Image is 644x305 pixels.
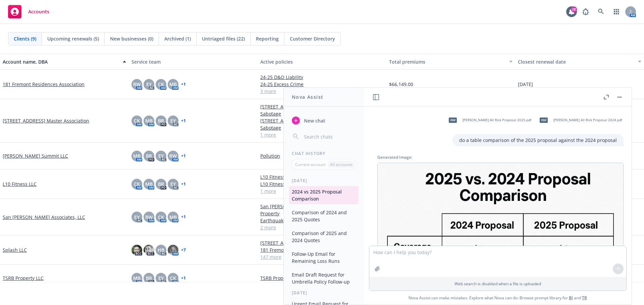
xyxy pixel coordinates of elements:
[260,239,384,246] a: [STREET_ADDRESS][PERSON_NAME]
[260,180,384,187] a: L10 Fitness LLC - Commercial Umbrella
[134,117,140,124] span: CK
[389,58,505,65] div: Total premiums
[14,35,36,42] span: Clients (9)
[5,2,52,21] a: Accounts
[169,152,177,159] span: RW
[3,81,85,88] a: 181 Fremont Residences Association
[131,245,142,255] img: photo
[134,214,140,221] span: EY
[463,118,531,122] span: [PERSON_NAME] All Risk Proposal 2025.pdf
[181,276,186,280] a: + 1
[260,88,384,95] a: 3 more
[3,117,89,124] a: [STREET_ADDRESS] Master Association
[518,81,533,88] span: [DATE]
[594,5,608,18] a: Search
[330,162,353,167] p: All accounts
[144,245,154,255] img: photo
[146,152,152,159] span: BR
[181,215,186,219] a: + 1
[260,217,384,224] a: Earthquake
[129,54,258,70] button: Service team
[3,58,119,65] div: Account name, DBA
[181,82,186,86] a: + 1
[169,214,177,221] span: MB
[170,180,176,187] span: EY
[258,54,386,70] button: Active policies
[290,35,335,42] span: Customer Directory
[389,81,413,88] span: $66,149.00
[133,152,141,159] span: MB
[145,180,153,187] span: MB
[158,81,164,88] span: CK
[47,35,99,42] span: Upcoming renewals (5)
[449,118,457,123] span: pdf
[146,275,152,282] span: BR
[181,154,186,158] a: + 1
[181,248,186,252] a: + 7
[181,119,186,123] a: + 1
[260,246,384,253] a: 181 Fremont Residences Assoc
[260,224,384,231] a: 2 more
[158,246,164,253] span: HB
[284,178,364,183] div: [DATE]
[260,103,384,117] a: [STREET_ADDRESS] Master Association - Terrorism and Sabotage
[610,5,623,18] a: Switch app
[377,154,624,160] div: Generated Image:
[131,58,255,65] div: Service team
[409,291,587,305] span: Nova Assist can make mistakes. Explore what Nova can do: Browse prompt library for and
[28,9,49,14] span: Accounts
[3,152,68,159] a: [PERSON_NAME] Summit LLC
[260,187,384,195] a: 1 more
[289,269,359,287] button: Email Draft Request for Umbrella Policy Follow-up
[260,81,384,88] a: 24-25 Excess Crime
[133,81,141,88] span: RW
[289,207,359,225] button: Comparison of 2024 and 2025 Quotes
[289,186,359,204] button: 2024 vs 2025 Proposal Comparison
[110,35,153,42] span: New businesses (0)
[158,180,164,187] span: BR
[289,115,359,127] button: New chat
[289,228,359,246] button: Comparison of 2025 and 2024 Quotes
[540,118,548,123] span: pdf
[260,74,384,81] a: 24-25 D&O Liability
[202,35,245,42] span: Untriaged files (22)
[518,58,634,65] div: Closest renewal date
[459,137,617,144] p: do a table comparison of the 2025 proposal against the 2024 proposal
[579,5,592,18] a: Report a Bug
[3,246,27,253] a: Splash LLC
[553,118,622,122] span: [PERSON_NAME] All Risk Proposal 2024.pdf
[256,35,279,42] span: Reporting
[164,35,191,42] span: Archived (1)
[133,275,141,282] span: MB
[3,275,44,282] a: TSRB Property LLC
[289,248,359,266] button: Follow-Up Email for Remaining Loss Runs
[3,180,37,187] a: L10 Fitness LLC
[571,6,577,12] div: 28
[284,151,364,156] div: Chat History
[292,93,323,100] h1: Nova Assist
[158,117,164,124] span: BR
[373,281,622,287] p: Web search is disabled when a file is uploaded
[134,180,140,187] span: CK
[260,275,384,282] a: TSRB Property LLC - Pollution
[145,117,153,124] span: MB
[3,214,85,221] a: San [PERSON_NAME] Associates, LLC
[535,112,624,129] div: pdf[PERSON_NAME] All Risk Proposal 2024.pdf
[303,117,325,124] span: New chat
[569,295,573,301] a: BI
[444,112,533,129] div: pdf[PERSON_NAME] All Risk Proposal 2025.pdf
[303,132,356,141] input: Search chats
[158,152,164,159] span: EY
[386,54,515,70] button: Total premiums
[168,245,178,255] img: photo
[145,214,153,221] span: RW
[146,81,152,88] span: EY
[260,131,384,138] a: 1 more
[170,275,176,282] span: CK
[158,214,164,221] span: CK
[260,203,384,217] a: San [PERSON_NAME] Associates, LLC - Commercial Property
[582,295,587,301] a: TR
[260,152,384,159] a: Pollution
[169,81,177,88] span: MB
